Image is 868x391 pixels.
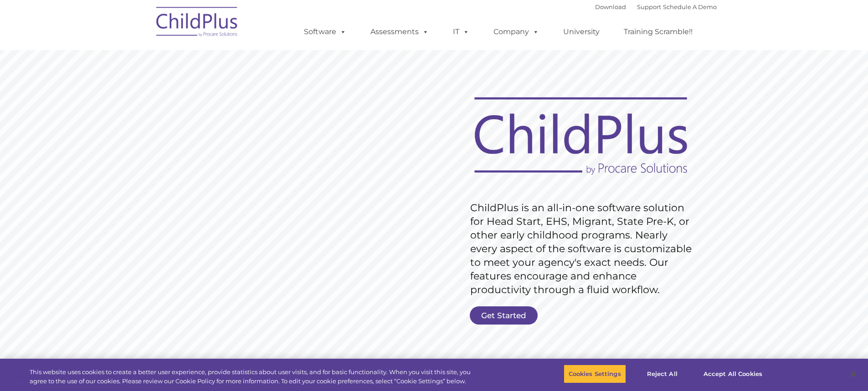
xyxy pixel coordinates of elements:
div: This website uses cookies to create a better user experience, provide statistics about user visit... [30,368,478,386]
button: Cookies Settings [564,365,626,384]
a: Support [637,3,661,10]
img: ChildPlus by Procare Solutions [152,0,243,46]
a: Schedule A Demo [663,3,717,10]
a: IT [444,23,478,41]
font: | [595,3,717,10]
a: Download [595,3,626,10]
button: Close [843,364,863,384]
a: Software [295,23,355,41]
button: Accept All Cookies [699,365,767,384]
a: Get Started [470,306,538,325]
button: Reject All [634,365,691,384]
a: Training Scramble!! [615,23,702,41]
a: Company [484,23,548,41]
a: Assessments [361,23,438,41]
rs-layer: ChildPlus is an all-in-one software solution for Head Start, EHS, Migrant, State Pre-K, or other ... [470,201,696,297]
a: University [554,23,609,41]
